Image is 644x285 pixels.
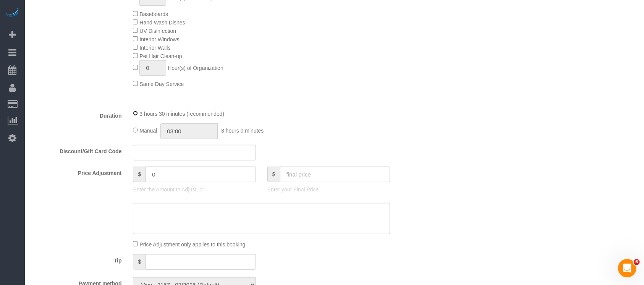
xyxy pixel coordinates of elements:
span: Hand Wash Dishes [139,19,185,26]
span: Manual [139,128,157,134]
span: Interior Walls [139,45,170,51]
img: Automaid Logo [5,8,20,18]
span: Hour(s) of Organization [168,65,223,71]
input: final price [280,167,390,182]
iframe: Intercom live chat [618,259,636,277]
span: Interior Windows [139,36,179,42]
label: Discount/Gift Card Code [27,145,127,155]
span: 3 hours 30 minutes (recommended) [139,111,224,117]
span: UV Disinfection [139,28,176,34]
span: $ [133,254,146,270]
label: Tip [27,254,127,264]
span: 6 [634,259,640,265]
label: Price Adjustment [27,167,127,177]
span: 3 hours 0 minutes [221,128,264,134]
span: Price Adjustment only applies to this booking [139,241,245,248]
span: Same Day Service [139,81,184,87]
span: Baseboards [139,11,168,17]
span: $ [133,167,146,182]
p: Enter the Amount to Adjust, or [133,186,256,193]
span: Pet Hair Clean-up [139,53,182,59]
p: Enter your Final Price [267,186,390,193]
span: $ [267,167,280,182]
label: Duration [27,109,127,120]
